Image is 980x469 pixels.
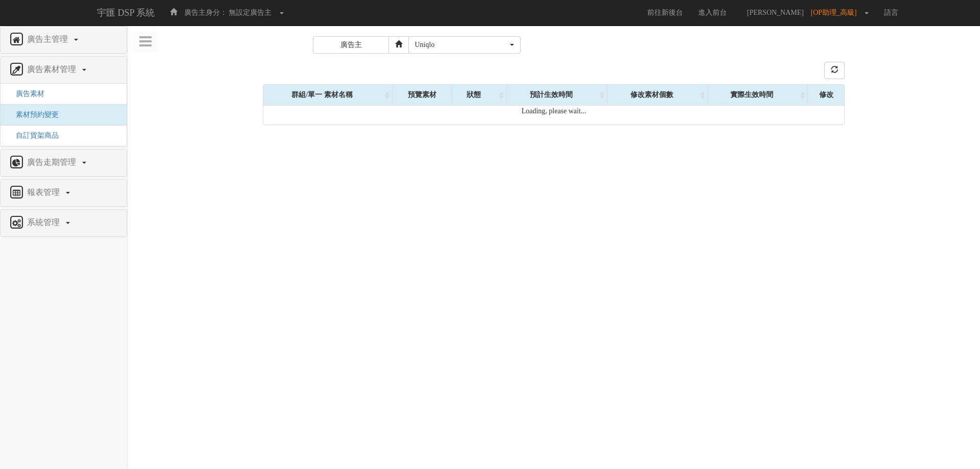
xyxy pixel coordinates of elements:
[8,215,119,231] a: 系統管理
[8,132,59,139] a: 自訂貨架商品
[607,85,707,105] div: 修改素材個數
[415,40,508,50] div: Uniqlo
[8,111,59,118] a: 素材預約變更
[408,36,521,54] button: Uniqlo
[8,155,119,171] a: 廣告走期管理
[263,106,844,125] td: No matching records found
[808,85,844,105] div: 修改
[507,85,607,105] div: 預計生效時間
[24,65,81,73] span: 廣告素材管理
[811,9,862,16] span: [OP助理_高級]
[393,85,452,105] div: 預覽素材
[24,35,73,43] span: 廣告主管理
[184,9,227,16] span: 廣告主身分：
[24,188,65,196] span: 報表管理
[8,185,119,201] a: 報表管理
[24,218,65,227] span: 系統管理
[742,9,809,16] span: [PERSON_NAME]
[263,85,392,105] div: 群組/單一 素材名稱
[8,62,119,78] a: 廣告素材管理
[8,90,44,97] a: 廣告素材
[229,9,272,16] span: 無設定廣告主
[708,85,808,105] div: 實際生效時間
[263,106,844,125] div: Loading, please wait...
[24,158,81,166] span: 廣告走期管理
[452,85,506,105] div: 狀態
[8,32,119,48] a: 廣告主管理
[824,62,845,79] button: refresh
